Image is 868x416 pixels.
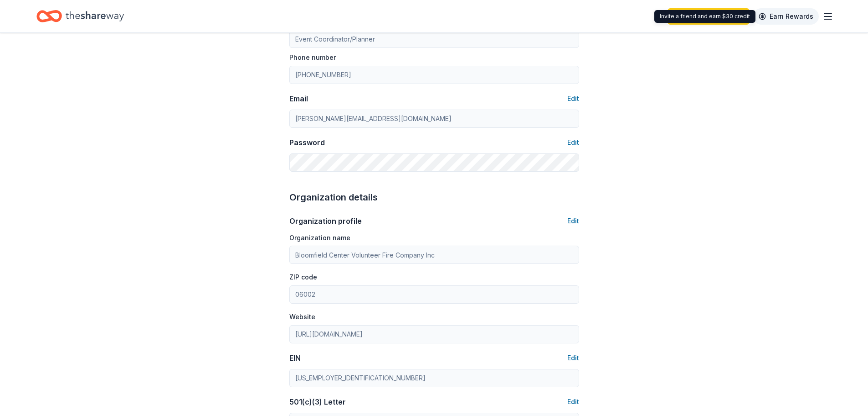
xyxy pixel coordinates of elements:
div: EIN [289,353,301,363]
button: Edit [567,93,579,104]
div: Password [289,137,325,148]
div: Invite a friend and earn $30 credit [654,10,755,23]
label: Organization name [289,233,350,242]
button: Edit [567,137,579,148]
button: Edit [567,216,579,226]
label: ZIP code [289,273,317,282]
a: Home [36,5,124,27]
div: Organization profile [289,216,362,226]
label: Phone number [289,53,336,62]
div: Email [289,93,308,104]
input: 12345 (U.S. only) [289,285,579,304]
input: 12-3456789 [289,369,579,387]
button: Edit [567,353,579,363]
a: Earn Rewards [753,8,819,25]
button: Edit [567,396,579,407]
label: Website [289,312,315,321]
a: Upgrade your plan [668,8,750,25]
div: Organization details [289,190,579,205]
div: 501(c)(3) Letter [289,396,346,407]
